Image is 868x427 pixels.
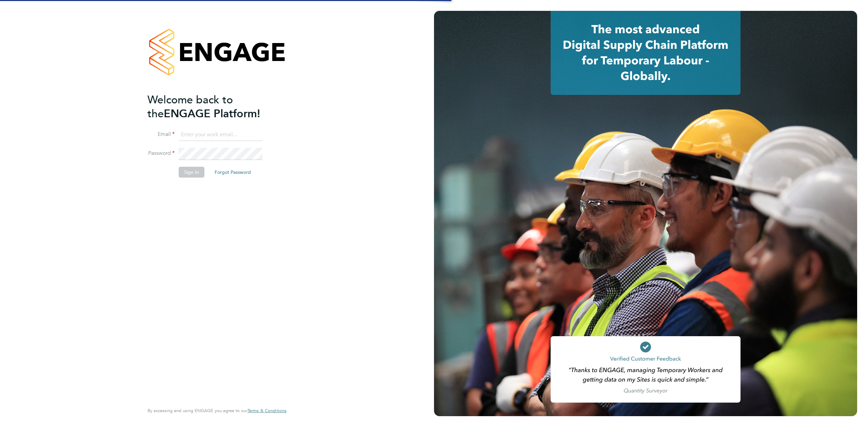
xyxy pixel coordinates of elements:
a: Terms & Conditions [248,408,287,413]
h2: ENGAGE Platform! [147,93,280,121]
span: By accessing and using ENGAGE you agree to our [147,408,287,413]
label: Email [147,131,175,138]
button: Sign In [179,167,204,178]
button: Forgot Password [209,167,256,178]
span: Welcome back to the [147,93,233,120]
input: Enter your work email... [179,129,262,141]
label: Password [147,150,175,157]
